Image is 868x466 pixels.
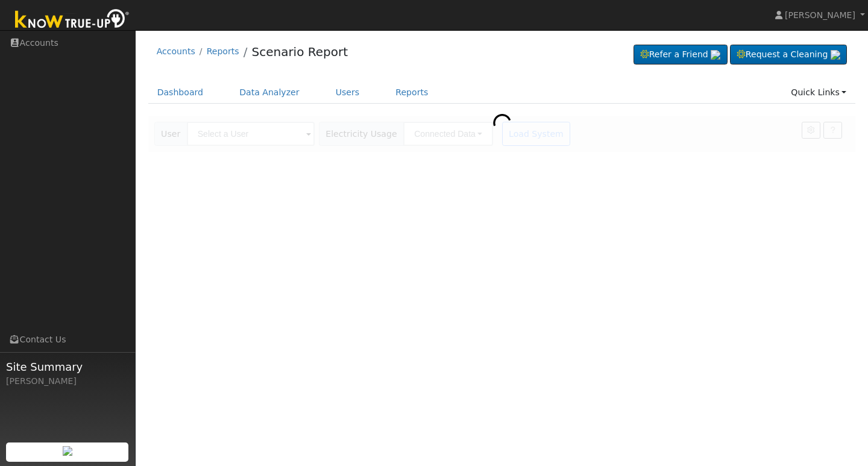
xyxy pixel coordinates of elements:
a: Reports [207,46,239,56]
a: Dashboard [148,81,213,104]
span: [PERSON_NAME] [785,10,855,20]
a: Accounts [157,46,195,56]
a: Reports [386,81,437,104]
a: Data Analyzer [230,81,309,104]
img: retrieve [831,50,840,60]
a: Quick Links [782,81,855,104]
img: retrieve [711,50,720,60]
a: Refer a Friend [634,45,728,65]
span: Site Summary [6,359,129,375]
a: Users [327,81,369,104]
a: Scenario Report [251,45,348,59]
a: Request a Cleaning [730,45,847,65]
div: [PERSON_NAME] [6,375,129,388]
img: Know True-Up [9,7,136,34]
img: retrieve [63,446,72,456]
